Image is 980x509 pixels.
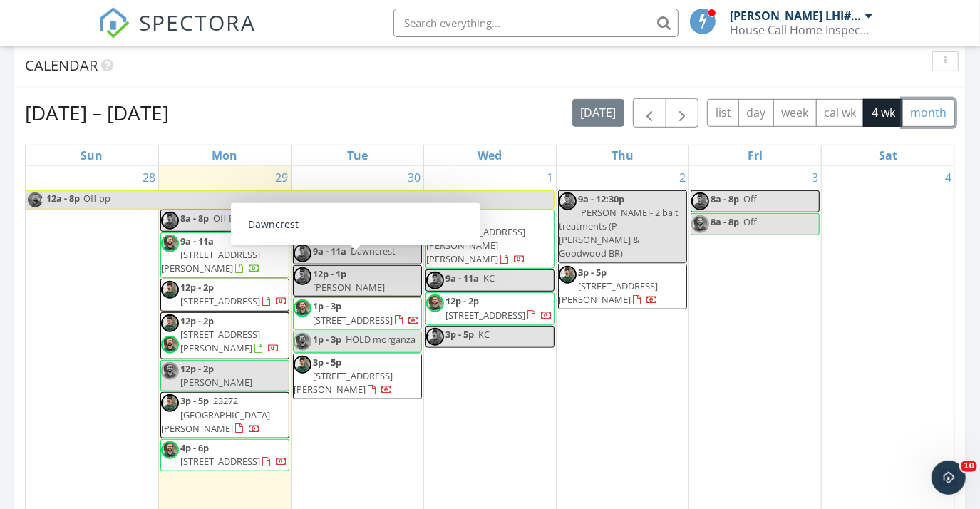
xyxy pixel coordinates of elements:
img: img_5569.jpg [426,328,444,346]
img: img_5568.jpg [294,299,311,317]
span: [STREET_ADDRESS][PERSON_NAME] [180,328,260,354]
span: Off BM [213,212,243,225]
span: Off [743,192,757,205]
a: SPECTORA [98,19,257,49]
span: 1p - 3p [313,299,341,312]
img: The Best Home Inspection Software - Spectora [98,7,130,38]
span: [STREET_ADDRESS][PERSON_NAME] [294,369,393,396]
h2: [DATE] – [DATE] [25,98,169,127]
img: img_5569.jpg [161,212,179,230]
a: Tuesday [344,145,371,165]
span: 9a - 11a [445,212,479,225]
span: [PERSON_NAME]- 2 bait treatments (P [PERSON_NAME] & Goodwood BR) [559,206,679,260]
a: 9a - 11a [STREET_ADDRESS][PERSON_NAME][PERSON_NAME] [426,212,525,266]
span: [STREET_ADDRESS] [313,225,393,238]
span: 8a - 8p [711,215,739,228]
img: img_5568.jpg [426,212,444,230]
img: img_5569.jpg [294,245,311,262]
a: Saturday [876,145,900,165]
iframe: Intercom live chat [932,461,966,495]
span: 12p - 2p [180,362,214,375]
a: Friday [745,145,765,165]
a: 3p - 5p [STREET_ADDRESS][PERSON_NAME] [293,354,422,400]
a: Wednesday [475,145,505,165]
img: img_5568.jpg [161,441,179,459]
div: [PERSON_NAME] LHI#10852 [731,9,862,23]
span: HOLD morganza [346,333,416,346]
span: KC [478,328,490,341]
span: [PERSON_NAME] [313,281,385,294]
span: Off [743,215,757,228]
a: Go to October 2, 2025 [676,166,688,189]
img: img_5568.jpg [426,294,444,312]
img: img_5569.jpg [559,266,577,284]
img: img_5568.jpg [161,336,179,354]
a: Go to October 3, 2025 [809,166,821,189]
span: 12p - 2p [445,294,479,307]
button: cal wk [816,99,865,127]
span: 23272 [GEOGRAPHIC_DATA][PERSON_NAME] [161,394,270,434]
span: 9a - 11a [445,272,479,284]
button: [DATE] [572,99,624,127]
img: img_5569.jpg [426,272,444,289]
a: Go to September 30, 2025 [405,166,423,189]
span: SPECTORA [140,7,257,37]
a: 9a - 11a [STREET_ADDRESS] [293,210,422,242]
button: month [902,99,955,127]
img: img_5569.jpg [559,192,577,210]
img: img_5568.jpg [161,362,179,380]
img: img_5569.jpg [161,314,179,332]
a: 4p - 6p [STREET_ADDRESS] [180,441,287,468]
a: Sunday [78,145,105,165]
span: 3p - 5p [180,394,209,407]
button: day [738,99,774,127]
a: 9a - 11a [STREET_ADDRESS][PERSON_NAME] [160,232,289,279]
span: 8a - 8p [180,212,209,225]
span: 12a - 8p [46,191,81,209]
img: img_5569.jpg [294,267,311,285]
img: img_5569.jpg [161,394,179,412]
a: 12p - 2p [STREET_ADDRESS] [445,294,552,321]
a: 9a - 11a [STREET_ADDRESS][PERSON_NAME][PERSON_NAME] [425,210,555,269]
img: img_5568.jpg [161,235,179,252]
span: 12p - 2p [180,314,214,327]
span: [STREET_ADDRESS] [445,309,525,322]
img: img_5568.jpg [691,215,709,233]
a: Go to September 29, 2025 [272,166,291,189]
span: [STREET_ADDRESS] [180,455,260,468]
span: Dawncrest [351,245,396,257]
span: 9a - 11a [180,235,214,247]
div: House Call Home Inspection [731,23,873,37]
img: img_5571.jpg [26,191,44,209]
a: 1p - 3p [STREET_ADDRESS] [313,299,420,326]
span: [STREET_ADDRESS] [180,294,260,307]
a: 9a - 11a [STREET_ADDRESS][PERSON_NAME] [161,235,260,274]
span: 9a - 12:30p [578,192,624,205]
a: Go to October 1, 2025 [544,166,556,189]
a: 12p - 2p [STREET_ADDRESS] [160,279,289,311]
a: 3p - 5p 23272 [GEOGRAPHIC_DATA][PERSON_NAME] [161,394,270,434]
span: [STREET_ADDRESS] [313,314,393,327]
span: 12p - 2p [180,281,214,294]
span: Off pp [83,192,110,205]
span: 1p - 3p [313,333,341,346]
span: 3p - 5p [313,356,341,369]
a: 4p - 6p [STREET_ADDRESS] [160,439,289,471]
a: Go to September 28, 2025 [140,166,158,189]
span: 9a - 11a [313,212,346,225]
img: img_5569.jpg [161,281,179,299]
img: img_5569.jpg [691,192,709,210]
span: 8a - 8p [711,192,739,205]
input: Search everything... [393,9,679,37]
a: Thursday [609,145,636,165]
span: [STREET_ADDRESS][PERSON_NAME] [161,248,260,274]
span: 3p - 5p [578,266,607,279]
a: 12p - 2p [STREET_ADDRESS][PERSON_NAME] [180,314,279,354]
span: 3p - 5p [445,328,474,341]
a: 12p - 2p [STREET_ADDRESS] [425,292,555,324]
a: 3p - 5p [STREET_ADDRESS][PERSON_NAME] [558,264,687,310]
a: Go to October 4, 2025 [942,166,954,189]
span: 4p - 6p [180,441,209,454]
a: 3p - 5p [STREET_ADDRESS][PERSON_NAME] [559,266,658,306]
button: 4 wk [863,99,903,127]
